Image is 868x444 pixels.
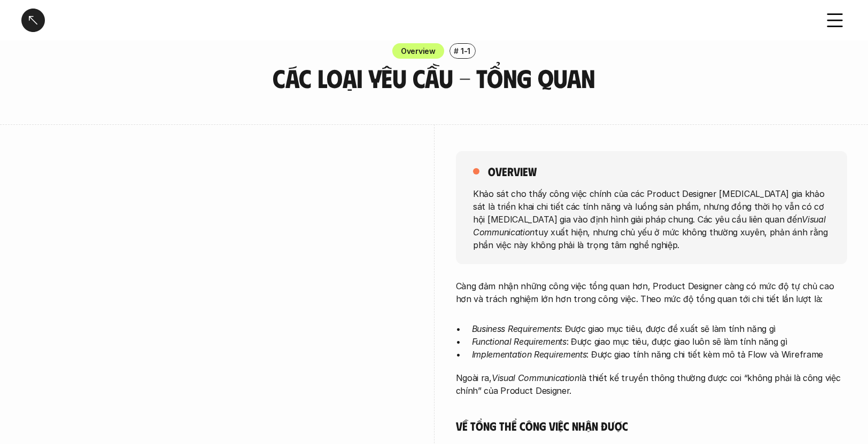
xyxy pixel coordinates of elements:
em: Implementation Requirements [472,349,587,360]
p: 1-1 [461,45,470,57]
p: Ngoài ra, là thiết kế truyền thông thường được coi “không phải là công việc chính” của Product De... [456,371,847,397]
p: Overview [401,45,436,57]
p: : Được giao mục tiêu, được đề xuất sẽ làm tính năng gì [472,322,847,335]
p: Khảo sát cho thấy công việc chính của các Product Designer [MEDICAL_DATA] gia khảo sát là triển k... [473,187,830,251]
h6: # [454,47,459,55]
em: Visual Communication [492,372,579,383]
p: : Được giao tính năng chi tiết kèm mô tả Flow và Wireframe [472,348,847,361]
em: Visual Communication [473,213,828,237]
h5: Về tổng thể công việc nhận được [456,418,847,433]
h3: Các loại yêu cầu - Tổng quan [207,64,661,92]
h5: overview [488,164,537,179]
em: Functional Requirements [472,336,567,347]
p: Càng đảm nhận những công việc tổng quan hơn, Product Designer càng có mức độ tự chủ cao hơn và tr... [456,280,847,305]
p: : Được giao mục tiêu, được giao luôn sẽ làm tính năng gì [472,335,847,348]
em: Business Requirements [472,323,561,334]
